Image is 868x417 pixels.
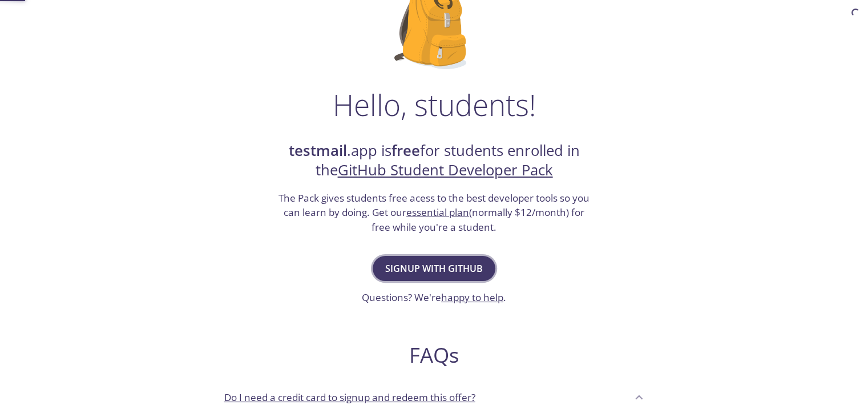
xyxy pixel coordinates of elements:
[391,141,420,161] strong: free
[406,206,469,219] a: essential plan
[441,291,503,304] a: happy to help
[215,342,653,368] h2: FAQs
[277,141,591,181] h2: .app is for students enrolled in the
[338,160,553,180] a: GitHub Student Developer Pack
[385,260,483,276] span: Signup with GitHub
[333,87,536,122] h1: Hello, students!
[215,382,653,412] div: Do I need a credit card to signup and redeem this offer?
[224,390,475,405] p: Do I need a credit card to signup and redeem this offer?
[289,141,347,161] strong: testmail
[277,191,591,235] h3: The Pack gives students free acess to the best developer tools so you can learn by doing. Get our...
[362,290,506,305] h3: Questions? We're .
[373,256,495,281] button: Signup with GitHub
